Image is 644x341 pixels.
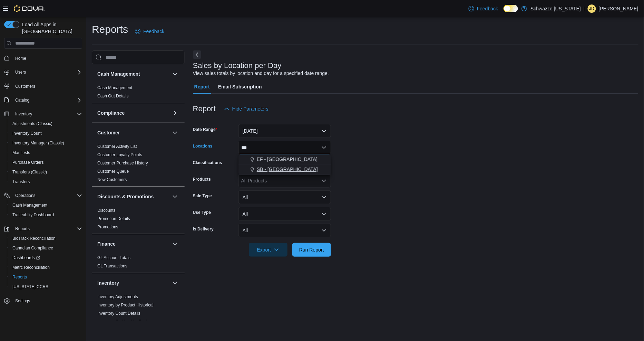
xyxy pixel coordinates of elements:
span: Catalog [12,96,82,104]
button: Manifests [7,148,85,158]
button: Metrc Reconciliation [7,263,85,272]
img: Cova [14,5,45,12]
input: Dark Mode [504,5,518,12]
div: Jonathan Dumont [588,4,596,13]
span: Customer Loyalty Points [97,152,142,158]
button: Settings [1,296,85,306]
button: Close list of options [321,145,327,150]
span: Inventory Count Details [97,311,140,316]
a: Inventory Count [10,129,45,138]
button: Operations [1,191,85,200]
h3: Finance [97,240,116,247]
span: Promotions [97,224,118,230]
button: Traceabilty Dashboard [7,210,85,220]
span: Canadian Compliance [12,245,53,251]
span: Inventory by Product Historical [97,302,154,308]
span: Manifests [12,150,30,155]
a: Feedback [466,2,501,16]
button: All [238,224,331,237]
button: BioTrack Reconciliation [7,234,85,243]
button: Customer [171,129,179,137]
button: [US_STATE] CCRS [7,282,85,292]
button: Open list of options [321,178,327,183]
label: Sale Type [193,193,212,199]
h3: Inventory [97,280,119,286]
span: Home [15,56,26,61]
button: Transfers [7,177,85,187]
a: Purchase Orders [10,158,47,167]
span: Transfers (Classic) [10,168,82,176]
button: Run Report [292,243,331,257]
span: Inventory [12,110,82,118]
p: [PERSON_NAME] [599,4,638,13]
button: Catalog [1,95,85,105]
span: Canadian Compliance [10,244,82,252]
button: All [238,190,331,204]
a: Inventory Manager (Classic) [10,139,67,147]
span: Traceabilty Dashboard [10,211,82,219]
button: Export [249,243,287,257]
span: Customer Queue [97,169,129,174]
button: Inventory [97,280,169,286]
a: Feedback [132,25,167,38]
span: Washington CCRS [10,283,82,291]
button: Reports [12,225,32,233]
button: Cash Management [171,70,179,78]
a: Customer Queue [97,169,129,174]
span: EF - [GEOGRAPHIC_DATA] [257,156,318,163]
a: Customers [12,82,38,91]
a: Canadian Compliance [10,244,56,252]
button: Customers [1,81,85,91]
span: Manifests [10,149,82,157]
label: Use Type [193,210,211,215]
span: Home [12,54,82,62]
span: Inventory Manager (Classic) [12,140,64,146]
h3: Report [193,105,216,113]
span: BioTrack Reconciliation [10,234,82,243]
div: Finance [92,254,185,273]
span: Cash Out Details [97,93,129,99]
button: Adjustments (Classic) [7,119,85,129]
span: Transfers [12,179,30,184]
span: Hide Parameters [232,105,269,112]
a: BioTrack Reconciliation [10,234,58,243]
a: Promotion Details [97,216,130,221]
button: Hide Parameters [221,102,271,116]
h3: Discounts & Promotions [97,193,154,200]
span: Customer Activity List [97,144,137,149]
button: Purchase Orders [7,158,85,167]
button: Inventory [171,279,179,287]
a: [US_STATE] CCRS [10,283,51,291]
button: Users [1,67,85,77]
span: Purchase Orders [10,158,82,167]
span: BioTrack Reconciliation [12,236,56,241]
span: Inventory [15,111,32,117]
a: Customer Purchase History [97,161,148,165]
span: Customer Purchase History [97,160,148,166]
h1: Reports [92,22,128,36]
a: Discounts [97,208,116,213]
span: Discounts [97,208,116,213]
span: Dashboards [10,254,82,262]
label: Locations [193,143,213,149]
span: JD [589,4,595,13]
span: Traceabilty Dashboard [12,212,54,218]
a: Traceabilty Dashboard [10,211,57,219]
span: Load All Apps in [GEOGRAPHIC_DATA] [19,21,82,35]
span: Dashboards [12,255,40,261]
span: Customers [12,82,82,91]
span: Dark Mode [504,12,504,12]
a: Customer Loyalty Points [97,152,142,157]
span: Operations [12,191,82,200]
button: Cash Management [97,70,169,77]
a: Transfers (Classic) [10,168,50,176]
a: Inventory On Hand by Package [97,319,155,324]
span: Settings [15,298,30,304]
span: Users [15,69,26,75]
label: Is Delivery [193,226,214,232]
a: Reports [10,273,30,281]
a: Cash Management [97,85,132,90]
nav: Complex example [4,50,82,324]
span: Metrc Reconciliation [12,265,50,270]
span: SB - [GEOGRAPHIC_DATA] [257,166,318,173]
